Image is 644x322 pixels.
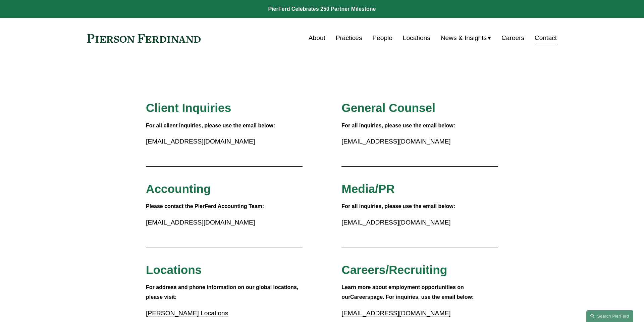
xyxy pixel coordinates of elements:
a: Practices [336,32,362,44]
a: People [372,32,392,44]
span: Careers/Recruiting [341,263,447,276]
a: [EMAIL_ADDRESS][DOMAIN_NAME] [341,138,450,145]
a: Contact [535,32,557,44]
a: Locations [403,32,430,44]
span: News & Insights [441,32,487,44]
a: [EMAIL_ADDRESS][DOMAIN_NAME] [341,310,450,317]
a: [EMAIL_ADDRESS][DOMAIN_NAME] [146,219,255,226]
strong: Learn more about employment opportunities on our [341,284,465,300]
span: Locations [146,263,202,276]
strong: page. For inquiries, use the email below: [370,294,474,300]
a: [EMAIL_ADDRESS][DOMAIN_NAME] [146,138,255,145]
strong: For all inquiries, please use the email below: [341,123,455,128]
span: General Counsel [341,101,435,114]
a: Careers [350,294,370,300]
span: Client Inquiries [146,101,231,114]
a: [EMAIL_ADDRESS][DOMAIN_NAME] [341,219,450,226]
strong: For all inquiries, please use the email below: [341,203,455,209]
a: Search this site [586,310,633,322]
a: [PERSON_NAME] Locations [146,310,228,317]
strong: For address and phone information on our global locations, please visit: [146,284,300,300]
span: Accounting [146,182,211,195]
a: About [309,32,325,44]
strong: For all client inquiries, please use the email below: [146,123,275,128]
strong: Please contact the PierFerd Accounting Team: [146,203,264,209]
a: Careers [501,32,524,44]
a: folder dropdown [441,32,491,44]
span: Media/PR [341,182,394,195]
